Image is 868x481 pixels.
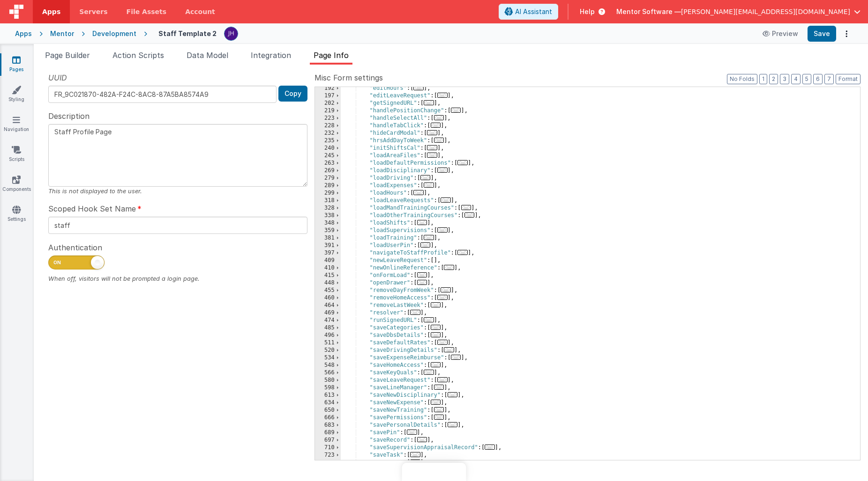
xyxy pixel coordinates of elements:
div: 359 [315,227,341,234]
span: ... [485,445,495,450]
div: 723 [315,452,341,459]
span: ... [451,108,461,113]
button: Preview [757,26,804,41]
span: ... [434,385,444,390]
div: 232 [315,130,341,137]
div: 410 [315,264,341,272]
span: ... [457,160,468,165]
span: ... [434,138,444,143]
div: 689 [315,429,341,437]
span: ... [417,280,427,285]
span: [PERSON_NAME][EMAIL_ADDRESS][DOMAIN_NAME] [681,7,850,16]
span: Page Info [314,51,349,60]
span: ... [427,153,437,158]
span: ... [431,123,441,128]
div: 460 [315,294,341,302]
span: ... [427,145,437,150]
h4: Staff Template 2 [158,30,217,37]
div: 299 [315,189,341,197]
div: 548 [315,362,341,369]
span: Authentication [48,242,102,253]
button: Format [836,74,861,84]
span: ... [417,272,427,277]
span: Action Scripts [112,51,164,60]
button: 4 [791,74,801,84]
div: 235 [315,137,341,145]
span: ... [441,287,451,292]
span: ... [461,205,471,210]
div: 397 [315,249,341,257]
span: ... [444,265,454,270]
div: 338 [315,212,341,219]
span: Page Builder [45,51,90,60]
div: 202 [315,100,341,107]
span: ... [457,250,468,255]
span: ... [417,220,427,225]
div: 469 [315,309,341,317]
div: 455 [315,287,341,294]
span: ... [437,168,448,173]
span: ... [437,377,448,382]
div: 666 [315,414,341,422]
span: ... [437,227,448,233]
span: ... [437,340,448,345]
span: AI Assistant [515,7,552,16]
span: UUID [48,72,67,83]
span: ... [410,452,420,457]
span: ... [444,347,454,352]
div: 485 [315,324,341,332]
div: 534 [315,354,341,362]
span: ... [451,355,461,360]
button: Options [840,27,853,40]
button: Mentor Software — [PERSON_NAME][EMAIL_ADDRESS][DOMAIN_NAME] [616,7,861,16]
span: ... [464,212,475,218]
span: ... [410,310,420,315]
span: Apps [42,7,60,16]
div: 634 [315,399,341,407]
span: ... [434,415,444,420]
span: ... [417,437,427,442]
div: 328 [315,204,341,212]
span: ... [434,407,444,412]
div: When off, visitors will not be prompted a login page. [48,274,307,283]
span: ... [431,325,441,330]
div: 496 [315,332,341,339]
div: Development [92,29,136,38]
div: 697 [315,437,341,444]
span: Servers [79,7,107,16]
span: ... [424,182,434,188]
div: 598 [315,384,341,392]
span: Integration [251,51,291,60]
span: Data Model [187,51,228,60]
div: 566 [315,369,341,377]
div: 464 [315,302,341,309]
div: 263 [315,160,341,167]
div: 228 [315,122,341,130]
div: This is not displayed to the user. [48,187,307,196]
div: 318 [315,197,341,204]
span: ... [437,295,448,300]
button: 1 [759,74,767,84]
span: ... [424,100,434,105]
div: 683 [315,422,341,429]
button: 6 [813,74,823,84]
div: 279 [315,175,341,182]
div: 520 [315,347,341,354]
div: 219 [315,107,341,115]
div: 223 [315,115,341,122]
div: 710 [315,444,341,452]
button: Copy [278,86,307,102]
div: 289 [315,182,341,189]
span: Help [580,7,595,16]
span: Mentor Software — [616,7,681,16]
span: Misc Form settings [314,72,383,83]
div: 739 [315,459,341,466]
span: Description [48,110,90,122]
span: ... [420,242,431,248]
div: 580 [315,377,341,384]
div: Mentor [50,29,74,38]
div: 448 [315,279,341,287]
span: ... [431,302,441,307]
button: No Folds [727,74,757,84]
span: ... [427,130,437,135]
